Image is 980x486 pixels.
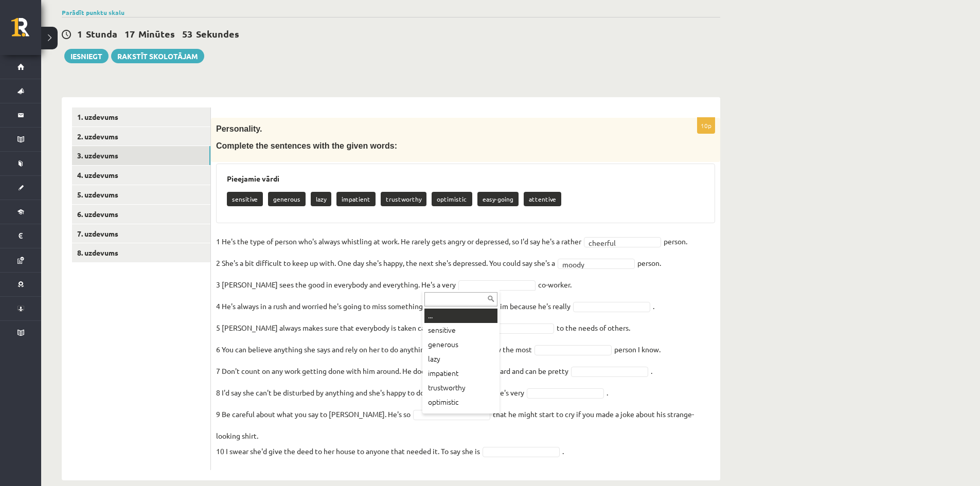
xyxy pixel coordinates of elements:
div: optimistic [424,395,497,409]
div: easy-going [424,409,497,424]
div: trustworthy [424,381,497,395]
div: lazy [424,352,497,366]
div: generous [424,337,497,352]
div: ... [424,309,497,323]
div: sensitive [424,323,497,337]
div: impatient [424,366,497,381]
